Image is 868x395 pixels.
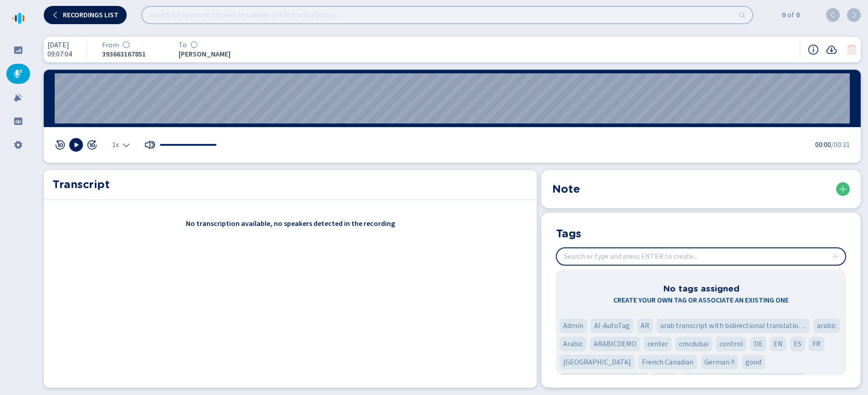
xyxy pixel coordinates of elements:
[591,318,633,333] div: Tag 'AI-AutoTag'
[144,139,155,150] button: Mute
[754,339,763,349] span: DE
[63,11,118,19] span: Recordings list
[745,357,761,368] span: good
[679,339,709,349] span: cmcdubai
[826,44,837,55] svg: cloud-arrow-down-fill
[794,10,800,21] span: 0
[6,64,30,84] div: Recordings
[638,355,697,369] div: Tag 'French Canadian'
[556,226,581,240] h2: Tags
[815,139,831,150] span: 00:00
[653,373,678,388] div: Tag 'great'
[14,69,23,78] svg: mic-fill
[641,320,649,331] span: AR
[557,248,845,265] input: Search or type and press ENTER to create...
[190,41,198,48] svg: icon-emoji-silent
[563,339,583,349] span: Arabic
[637,318,653,333] div: Tag 'AR'
[560,355,635,369] div: Tag 'Francia'
[831,139,850,150] span: /00:31
[6,87,30,108] div: Alarms
[123,41,130,48] svg: icon-emoji-silent
[87,139,98,150] svg: jump-forward
[719,339,743,349] span: control
[813,318,840,333] div: Tag 'arabic'
[590,337,640,351] div: Tag 'ARABICDEMO'
[794,339,801,349] span: ES
[770,337,786,351] div: Tag 'EN'
[780,10,786,21] span: 0
[14,46,23,55] svg: dashboard-filled
[102,50,157,58] span: 393663167851
[6,111,30,131] div: Groups
[123,41,130,49] div: Sentiment analysis in progress...
[55,139,66,150] button: skip 10 sec rev [Hotkey: arrow-left]
[826,44,837,55] button: Recording download
[186,218,395,229] span: No transcription available, no speakers detected in the recording
[847,8,861,22] button: next (ENTER)
[613,295,789,306] span: Create your own tag or associate an existing one
[716,337,747,351] div: Tag 'control'
[179,41,187,49] span: To
[563,357,631,368] span: [GEOGRAPHIC_DATA]
[560,373,649,388] div: Tag 'Good example for training'
[552,181,580,197] h2: Note
[560,337,586,351] div: Tag 'Arabic'
[72,141,80,149] svg: play
[55,139,66,150] svg: jump-back
[846,44,857,55] button: Your role doesn't allow you to delete this conversation
[681,373,805,388] div: Tag 'Great example of objection handling!'
[6,135,30,155] div: Settings
[102,41,119,49] span: From
[675,337,712,351] div: Tag 'cmcdubai'
[850,11,858,19] svg: chevron-right
[69,138,83,152] button: Play [Hotkey: spacebar]
[594,339,637,349] span: ARABICDEMO
[47,50,72,58] span: 09:07:04
[742,355,765,369] div: Tag 'good'
[657,318,810,333] div: Tag 'arab transcript with bidirectional translation 'fashion''
[14,117,23,126] svg: groups-filled
[701,355,738,369] div: Tag 'German !!'
[6,40,30,60] div: Dashboard
[826,8,840,22] button: previous (shift + ENTER)
[44,6,127,24] button: Recordings list
[47,41,72,49] span: [DATE]
[142,7,752,23] input: search for keyword, phrases or speaker in the transcription...
[808,44,819,55] svg: info-circle
[786,10,794,21] span: of
[829,11,837,19] svg: chevron-left
[846,44,857,55] svg: trash-fill
[839,185,847,193] svg: plus
[112,141,130,149] div: Select the playback speed
[144,139,155,150] svg: volume-up-fill
[809,337,824,351] div: Tag 'FR'
[644,337,672,351] div: Tag 'center'
[52,11,59,19] svg: chevron-left
[750,337,766,351] div: Tag 'DE'
[563,320,583,331] span: Admin
[594,320,630,331] span: AI-AutoTag
[112,141,119,149] span: 1x
[52,176,528,193] h2: Transcript
[817,320,836,331] span: arabic
[704,357,734,368] span: German !!
[790,337,805,351] div: Tag 'ES'
[739,11,746,19] svg: search
[832,253,839,260] svg: plus
[642,357,693,368] span: French Canadian
[647,339,668,349] span: center
[560,318,587,333] div: Tag 'Admin'
[812,339,821,349] span: FR
[14,93,23,102] svg: alarm-filled
[179,50,233,58] span: [PERSON_NAME]
[663,282,740,295] h3: No tags assigned
[190,41,198,49] div: Sentiment analysis in progress...
[123,141,130,149] svg: chevron-down
[808,44,819,55] button: Recording information
[660,320,806,331] span: arab transcript with bidirectional translation 'fashion'
[774,339,783,349] span: EN
[87,139,98,150] button: skip 10 sec fwd [Hotkey: arrow-right]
